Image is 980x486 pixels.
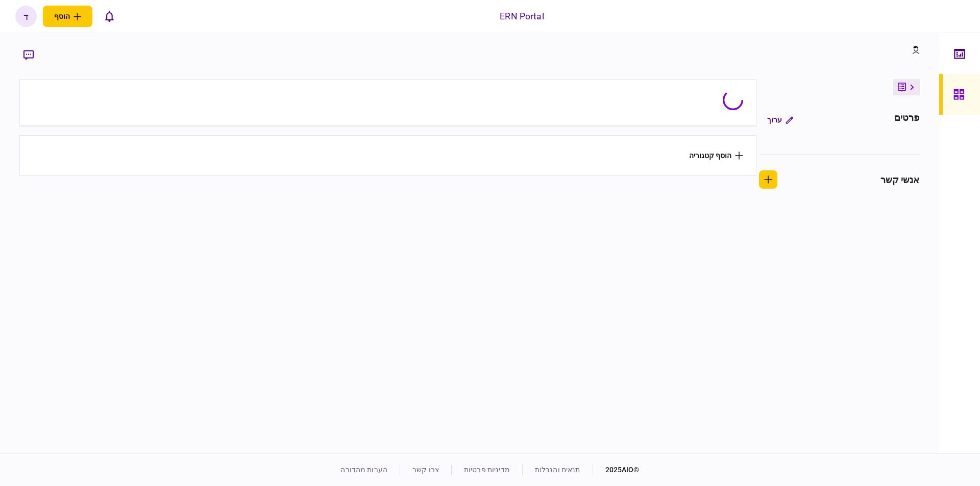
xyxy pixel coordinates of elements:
[593,465,640,475] div: © 2025 AIO
[43,6,92,27] button: פתח תפריט להוספת לקוח
[759,111,801,129] button: ערוך
[689,151,743,160] button: הוסף קטגוריה
[500,10,544,23] div: ERN Portal
[894,111,920,129] div: פרטים
[464,466,510,474] a: מדיניות פרטיות
[99,6,120,27] button: פתח רשימת התראות
[412,466,439,474] a: צרו קשר
[15,6,37,27] button: ד
[880,173,920,187] div: אנשי קשר
[340,466,387,474] a: הערות מהדורה
[535,466,580,474] a: תנאים והגבלות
